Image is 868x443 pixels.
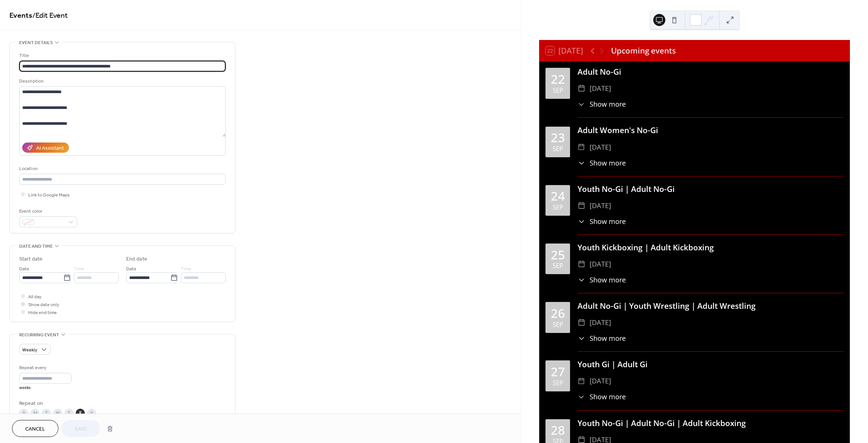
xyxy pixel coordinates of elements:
div: Location [19,165,224,173]
div: 24 [551,190,565,202]
span: Show more [590,216,626,227]
span: Show date only [28,301,59,309]
div: Repeat on [19,400,224,408]
div: ​ [578,216,585,227]
div: Youth No-Gi | Adult No-Gi [578,183,844,195]
div: Youth No-Gi | Adult No-Gi | Adult Kickboxing [578,417,844,429]
div: Sep [553,380,563,386]
button: ​Show more [578,333,625,343]
span: Event details [19,39,53,47]
div: Sep [553,204,563,210]
span: [DATE] [590,141,611,153]
div: Sep [553,146,563,152]
div: ​ [578,83,585,94]
div: 26 [551,307,565,320]
div: ​ [578,375,585,387]
div: Event color [19,207,76,215]
span: [DATE] [590,375,611,387]
div: ​ [578,275,585,285]
div: 23 [551,132,565,144]
span: Show more [590,158,626,168]
div: ​ [578,158,585,168]
span: Cancel [25,425,45,433]
button: ​Show more [578,216,625,227]
div: 22 [551,73,565,86]
span: All day [28,293,41,301]
span: [DATE] [590,83,611,94]
span: Date [126,265,136,273]
span: / Edit Event [32,8,68,23]
button: AI Assistant [22,143,69,153]
div: Youth Kickboxing | Adult Kickboxing [578,242,844,253]
div: ​ [578,99,585,109]
div: Repeat every [19,364,70,372]
span: Show more [590,99,626,109]
span: Show more [590,392,626,402]
div: ​ [578,141,585,153]
div: S [87,409,96,418]
div: End date [126,255,147,263]
span: Time [181,265,191,273]
div: W [53,409,62,418]
span: [DATE] [590,317,611,328]
div: Sep [553,322,563,328]
button: ​Show more [578,158,625,168]
div: 25 [551,249,565,261]
div: 27 [551,366,565,378]
div: Youth Gi | Adult Gi [578,359,844,370]
div: 28 [551,424,565,437]
a: Events [9,8,32,23]
div: S [19,409,28,418]
div: T [64,409,73,418]
span: Time [74,265,84,273]
div: Adult No-Gi [578,66,844,78]
span: Hide end time [28,309,57,317]
div: Adult No-Gi | Youth Wrestling | Adult Wrestling [578,300,844,312]
span: Date [19,265,29,273]
div: F [76,409,85,418]
div: Description [19,77,224,85]
span: Weekly [22,346,37,354]
span: [DATE] [590,200,611,212]
div: Upcoming events [611,45,676,57]
button: ​Show more [578,99,625,109]
div: ​ [578,317,585,328]
div: ​ [578,333,585,343]
div: ​ [578,392,585,402]
span: Show more [590,275,626,285]
div: Start date [19,255,43,263]
div: M [31,409,40,418]
div: AI Assistant [36,144,64,152]
div: T [42,409,51,418]
div: ​ [578,200,585,212]
div: Sep [553,263,563,269]
span: [DATE] [590,258,611,270]
div: weeks [19,385,72,391]
div: ​ [578,258,585,270]
button: ​Show more [578,275,625,285]
div: Title [19,52,224,60]
div: Sep [553,87,563,94]
div: Adult Women's No-Gi [578,124,844,136]
span: Link to Google Maps [28,191,70,199]
span: Show more [590,333,626,343]
button: ​Show more [578,392,625,402]
span: Date and time [19,242,53,250]
button: Cancel [12,420,58,437]
span: Recurring event [19,331,59,339]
